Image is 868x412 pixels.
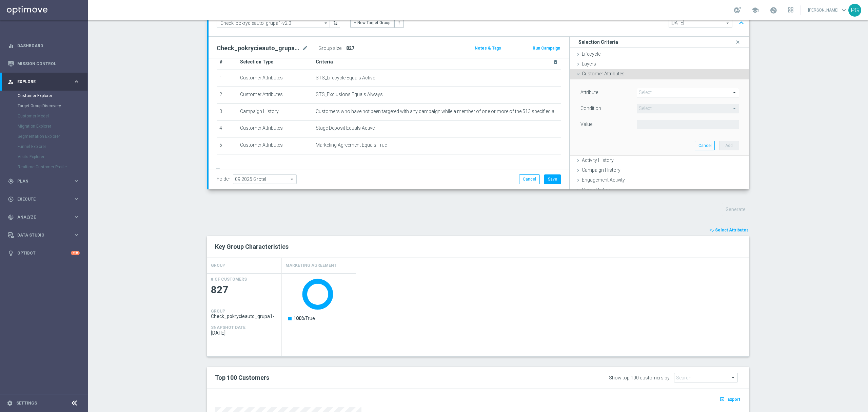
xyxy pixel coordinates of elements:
[8,79,73,85] div: Explore
[8,196,73,202] div: Execute
[73,178,80,184] i: keyboard_arrow_right
[580,106,601,111] lable: Condition
[18,162,87,172] div: Realtime Customer Profile
[17,233,73,237] span: Data Studio
[341,45,342,51] label: :
[215,243,741,251] h2: Key Group Characteristics
[281,273,356,356] div: Press SPACE to select this row.
[211,330,277,336] span: 2025-09-03
[709,228,714,232] i: playlist_add_check
[17,197,73,201] span: Execute
[346,45,354,51] span: 827
[350,18,394,27] button: + New Target Group
[217,18,330,28] input: Select Existing or Create New
[7,61,80,67] button: Mission Control
[316,59,333,64] span: Criteria
[18,111,87,121] div: Customer Model
[7,250,80,256] button: lightbulb Optibot +10
[7,196,80,202] button: play_circle_outline Execute keyboard_arrow_right
[211,325,245,330] h4: SNAPSHOT DATE
[211,314,277,319] span: Check_pokrycieauto_grupa1-v2.0
[532,44,561,52] button: Run Campaign
[553,59,558,65] i: delete_forever
[222,168,262,174] label: Complex Selection
[217,120,237,137] td: 4
[285,260,337,271] h4: Marketing Agreement
[840,6,848,14] span: keyboard_arrow_down
[722,203,749,216] button: Generate
[582,167,620,173] span: Campaign History
[237,87,313,104] td: Customer Attributes
[7,232,80,238] button: Data Studio keyboard_arrow_right
[18,91,87,101] div: Customer Explorer
[8,244,80,262] div: Optibot
[316,109,558,114] span: Customers who have not been targeted with any campaign while a member of one or more of the 513 s...
[323,19,330,27] i: arrow_drop_down
[217,44,301,52] h2: Check_pokrycieauto_grupa1-v2.0
[709,226,749,234] button: playlist_add_check Select Attributes
[8,214,14,220] i: track_changes
[8,178,14,184] i: gps_fixed
[7,179,80,184] button: gps_fixed Plan keyboard_arrow_right
[316,75,375,81] span: STS_Lifecycle Equals Active
[73,78,80,85] i: keyboard_arrow_right
[582,187,611,192] span: Game History
[17,37,80,55] a: Dashboard
[215,374,518,382] h2: Top 100 Customers
[17,215,73,219] span: Analyze
[582,51,600,57] span: Lifecycle
[211,260,225,271] h4: GROUP
[217,87,237,104] td: 2
[582,61,596,67] span: Layers
[17,80,73,84] span: Explore
[237,137,313,154] td: Customer Attributes
[293,316,305,321] tspan: 100%
[807,5,848,15] a: [PERSON_NAME]keyboard_arrow_down
[8,250,14,256] i: lightbulb
[728,397,740,402] span: Export
[217,104,237,120] td: 3
[474,44,502,52] button: Notes & Tags
[394,18,404,27] button: more_vert
[18,142,87,152] div: Funnel Explorer
[8,232,73,238] div: Data Studio
[582,177,625,183] span: Engagement Activity
[17,179,73,183] span: Plan
[544,174,561,184] button: Save
[8,196,14,202] i: play_circle_outline
[217,176,230,182] label: Folder
[519,174,540,184] button: Cancel
[578,39,618,45] h3: Selection Criteria
[237,54,313,70] th: Selection Type
[71,251,80,255] div: +10
[715,228,749,232] span: Select Attributes
[397,20,401,25] i: more_vert
[17,244,71,262] a: Optibot
[211,309,225,314] h4: GROUP
[16,401,37,405] a: Settings
[718,395,741,404] button: open_in_browser Export
[217,70,237,87] td: 1
[302,44,308,52] i: mode_edit
[73,196,80,202] i: keyboard_arrow_right
[582,157,614,163] span: Activity History
[217,137,237,154] td: 5
[8,214,73,220] div: Analyze
[237,104,313,120] td: Campaign History
[293,316,315,321] text: True
[7,43,80,49] button: equalizer Dashboard
[217,54,237,70] th: #
[73,214,80,220] i: keyboard_arrow_right
[316,142,387,148] span: Marketing Agreement Equals True
[751,6,759,14] span: school
[18,121,87,131] div: Migration Explorer
[237,70,313,87] td: Customer Attributes
[8,178,73,184] div: Plan
[7,214,80,220] div: track_changes Analyze keyboard_arrow_right
[848,4,861,17] div: PG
